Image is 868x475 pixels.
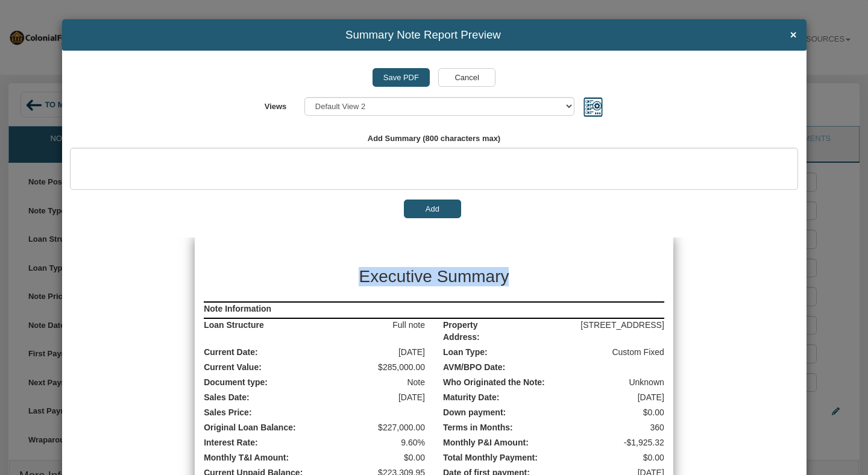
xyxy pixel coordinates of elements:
[583,96,604,118] img: views.png
[265,97,296,113] label: Views
[373,68,430,87] input: Save PDF
[195,436,354,448] label: Interest Rate:
[790,29,797,42] span: ×
[195,303,673,315] label: Note Information
[195,361,354,373] label: Current Value:
[434,436,594,448] label: Monthly P&I Amount:
[594,451,673,464] div: $0.00
[195,376,354,388] label: Document type:
[434,346,594,358] label: Loan Type:
[354,451,434,464] div: $0.00
[354,436,434,448] div: 9.60%
[434,451,594,464] label: Total Monthly Payment:
[195,391,354,403] label: Sales Date:
[434,406,594,418] label: Down payment:
[594,391,673,403] div: [DATE]
[594,421,673,433] div: 360
[594,436,673,448] div: -$1,925.32
[195,451,354,464] label: Monthly T&I Amount:
[354,346,434,358] div: [DATE]
[368,133,500,145] label: Add Summary (800 characters max)
[404,200,461,219] button: Add
[494,319,673,331] div: [STREET_ADDRESS]
[283,265,584,289] h3: Executive Summary
[434,319,494,343] label: Property Address:
[71,29,775,42] span: Summary Note Report Preview
[195,346,354,358] label: Current Date:
[354,421,434,433] div: $227,000.00
[594,406,673,418] div: $0.00
[434,361,594,373] label: AVM/BPO Date:
[434,376,594,388] label: Who Originated the Note:
[438,68,495,87] input: Cancel
[434,421,594,433] label: Terms in Months:
[594,346,673,358] div: Custom Fixed
[354,376,434,388] div: Note
[195,319,354,331] label: Loan Structure
[354,361,434,373] div: $285,000.00
[434,391,594,403] label: Maturity Date:
[354,391,434,403] div: [DATE]
[195,406,354,418] label: Sales Price:
[354,319,434,331] div: Full note
[195,421,354,433] label: Original Loan Balance:
[594,376,673,388] div: Unknown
